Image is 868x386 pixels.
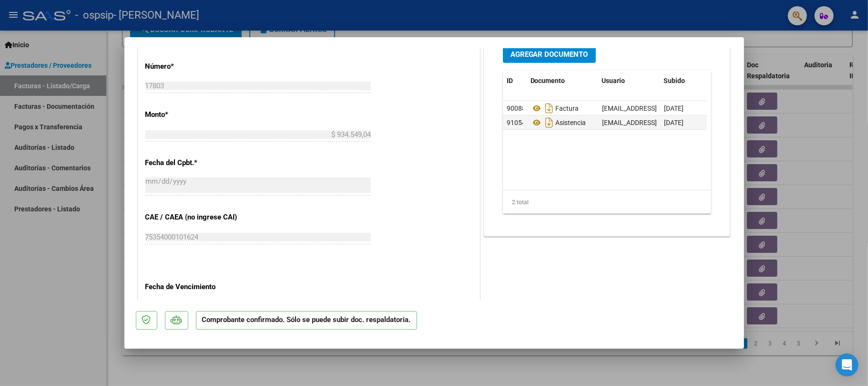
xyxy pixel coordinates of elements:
span: 91054 [507,119,526,126]
p: Fecha de Vencimiento [145,282,244,292]
p: Comprobante confirmado. Sólo se puede subir doc. respaldatoria. [196,311,417,330]
span: ID [507,77,513,84]
p: CAE / CAEA (no ingrese CAI) [145,212,244,223]
p: Número [145,61,244,72]
datatable-header-cell: ID [503,71,527,91]
datatable-header-cell: Subido [660,71,708,91]
i: Descargar documento [543,115,555,130]
p: Monto [145,109,244,120]
span: Subido [664,77,685,84]
p: Fecha del Cpbt. [145,157,244,168]
span: [EMAIL_ADDRESS][DOMAIN_NAME] - APRENDIENDO A SER II - [602,104,786,112]
span: [DATE] [664,119,684,126]
span: [DATE] [664,104,684,112]
span: Documento [531,77,565,84]
datatable-header-cell: Usuario [598,71,660,91]
span: Usuario [602,77,625,84]
div: Open Intercom Messenger [836,354,858,376]
span: Factura [531,104,579,112]
datatable-header-cell: Documento [527,71,598,91]
span: [EMAIL_ADDRESS][DOMAIN_NAME] - APRENDIENDO A SER II - [602,119,786,126]
div: DOCUMENTACIÓN RESPALDATORIA [484,38,730,236]
span: Agregar Documento [511,50,588,59]
i: Descargar documento [543,101,555,116]
span: Asistencia [531,119,586,126]
span: 90088 [507,104,526,112]
button: Agregar Documento [503,45,596,63]
div: 2 total [503,190,712,214]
